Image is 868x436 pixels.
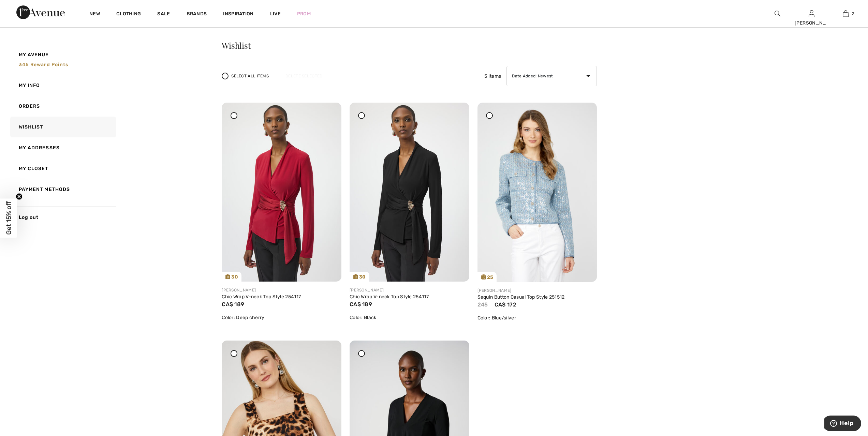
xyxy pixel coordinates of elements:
[795,19,828,27] div: [PERSON_NAME]
[843,10,849,18] img: My Bag
[477,103,597,282] a: 25
[477,103,597,282] img: frank-lyman-jackets-blazers-blue-silver_251512_2_6687_search.jpg
[852,11,854,17] span: 2
[350,103,469,282] img: joseph-ribkoff-tops-black_254117a_1_1595_search.jpg
[19,62,69,67] span: 345 Reward points
[222,314,341,321] div: Color: Deep cherry
[9,75,116,96] a: My Info
[222,103,341,282] a: 30
[187,11,207,18] a: Brands
[477,301,488,308] span: 245
[809,10,814,18] img: My Info
[809,10,814,17] a: Sign In
[277,73,331,79] div: Delete Selected
[19,51,49,58] span: My Avenue
[16,5,65,19] img: 1ère Avenue
[350,294,429,300] a: Chic Wrap V-neck Top Style 254117
[350,314,469,321] div: Color: Black
[116,11,141,18] a: Clothing
[9,179,116,200] a: Payment Methods
[775,10,780,18] img: search the website
[477,294,565,300] a: Sequin Button Casual Top Style 251512
[477,314,597,321] div: Color: Blue/silver
[9,96,116,117] a: Orders
[495,301,516,308] span: CA$ 172
[222,294,301,300] a: Chic Wrap V-neck Top Style 254117
[297,10,311,17] a: Prom
[223,11,253,18] span: Inspiration
[231,73,269,79] span: Select All Items
[350,287,469,293] div: [PERSON_NAME]
[5,201,13,235] span: Get 15% off
[222,301,244,307] span: CA$ 189
[350,301,372,307] span: CA$ 189
[222,41,597,49] h3: Wishlist
[16,193,23,200] button: Close teaser
[824,416,861,433] iframe: Opens a widget where you can find more information
[829,10,862,18] a: 2
[477,287,597,294] div: [PERSON_NAME]
[9,207,116,228] a: Log out
[9,137,116,158] a: My Addresses
[89,11,100,18] a: New
[222,103,341,282] img: joseph-ribkoff-tops-deep-cherry_254117d_1_fc68_search.jpg
[222,287,341,293] div: [PERSON_NAME]
[350,103,469,282] a: 30
[9,117,116,137] a: Wishlist
[157,11,170,18] a: Sale
[270,10,281,17] a: Live
[9,158,116,179] a: My Closet
[484,73,501,80] span: 5 Items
